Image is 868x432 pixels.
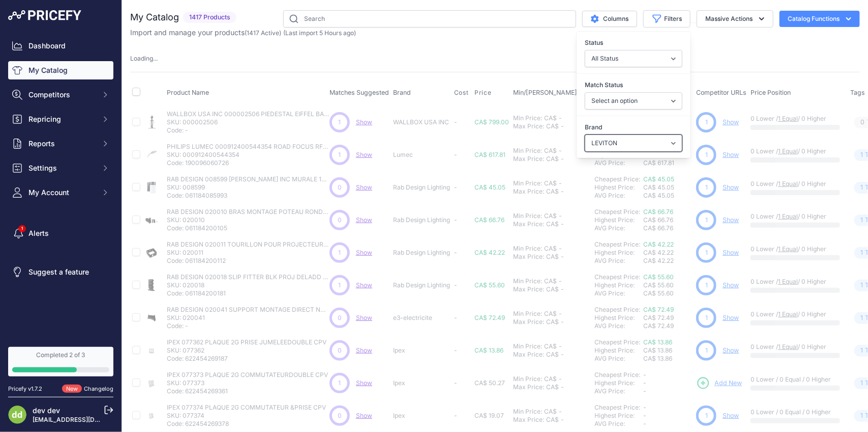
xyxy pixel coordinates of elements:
div: AVG Price: [594,159,643,167]
a: Cheapest Price: [594,403,640,411]
p: Lumec [393,151,450,159]
a: Cheapest Price: [594,240,640,248]
span: CA$ 42.22 [474,249,505,256]
label: Status [585,38,682,48]
span: - [643,412,646,419]
button: Filters [643,10,691,28]
span: ... [153,55,158,62]
a: CA$ 45.05 [643,175,674,183]
a: My Catalog [8,61,113,79]
div: Highest Price: [594,216,643,224]
nav: Sidebar [8,37,113,335]
span: 1 [860,346,863,356]
h2: My Catalog [130,10,179,24]
span: Show [356,216,372,224]
a: 1 Equal [778,310,798,318]
div: AVG Price: [594,257,643,265]
div: AVG Price: [594,355,643,363]
button: Massive Actions [697,10,773,28]
p: 0 Lower / / 0 Higher [751,115,840,123]
span: CA$ 19.07 [474,412,504,419]
div: Highest Price: [594,249,643,257]
div: - [557,310,562,318]
a: Alerts [8,224,113,242]
a: CA$ 66.76 [643,208,673,215]
div: Highest Price: [594,346,643,355]
span: Show [356,183,372,191]
span: CA$ 55.60 [474,281,505,289]
div: CA$ [546,187,559,196]
a: Show [723,216,739,224]
span: - [643,379,646,387]
p: Code: 622454269378 [167,420,326,428]
a: Add New [696,376,742,390]
div: AVG Price: [594,322,643,330]
span: 1 [860,379,863,388]
div: CA$ [544,245,557,253]
div: CA$ [546,253,559,261]
a: 1 Equal [778,180,798,187]
span: 1 [705,411,708,420]
button: Settings [8,159,113,177]
p: RAB DESIGN 020041 SUPPORT MONTAGE DIRECT NON AJUSTABLE BRONZE [167,306,330,314]
span: 0 [338,346,342,355]
span: Brand [393,89,411,96]
a: [EMAIL_ADDRESS][DOMAIN_NAME] [33,416,139,423]
a: Cheapest Price: [594,371,640,379]
span: 1 [860,183,863,193]
div: Max Price: [513,122,544,130]
div: Highest Price: [594,412,643,420]
label: Brand [585,122,682,132]
p: 0 Lower / / 0 Higher [751,147,840,155]
p: Rab Design Lighting [393,183,450,192]
div: Max Price: [513,220,544,228]
span: - [454,281,457,289]
span: - [454,379,457,387]
span: Reports [28,139,95,149]
div: - [557,342,562,350]
button: Repricing [8,110,113,128]
div: Min Price: [513,375,542,383]
div: Highest Price: [594,281,643,289]
a: 1 Equal [778,278,798,285]
span: 1 [339,118,341,127]
div: CA$ [544,342,557,350]
div: Min Price: [513,408,542,416]
div: Max Price: [513,350,544,359]
a: Cheapest Price: [594,306,640,313]
div: CA$ [546,318,559,326]
span: CA$ 45.05 [643,183,674,191]
p: SKU: 020010 [167,216,330,224]
a: Suggest a feature [8,263,113,281]
div: - [557,179,562,187]
span: 1 [860,150,863,160]
span: Cost [454,89,468,97]
div: CA$ 66.76 [643,224,692,232]
p: SKU: 020011 [167,249,330,257]
span: 1 [705,313,708,322]
div: CA$ [544,179,557,187]
a: Show [723,314,739,321]
div: Min Price: [513,245,542,253]
div: Max Price: [513,318,544,326]
button: My Account [8,183,113,202]
span: Price [474,89,491,97]
div: Max Price: [513,155,544,163]
div: - [559,285,564,293]
p: SKU: 077362 [167,346,326,355]
a: Dashboard [8,37,113,55]
span: - [454,314,457,321]
p: 0 Lower / / 0 Higher [751,343,840,351]
div: - [559,220,564,228]
span: - [454,183,457,191]
a: dev dev [33,406,60,415]
span: 1 [860,281,863,290]
p: Ipex [393,379,450,387]
div: CA$ [546,350,559,359]
p: Ipex [393,412,450,420]
div: CA$ [546,220,559,228]
a: 1 Equal [778,115,798,122]
div: CA$ [544,212,557,220]
span: 0 [338,313,342,322]
div: - [557,114,562,122]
